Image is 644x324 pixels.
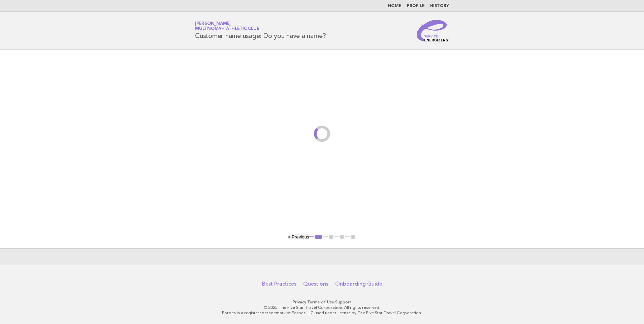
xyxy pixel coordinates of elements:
[303,281,328,287] a: Questions
[195,22,326,39] h1: Customer name usage: Do you have a name?
[407,4,425,8] a: Profile
[195,27,259,31] span: Multnomah Athletic Club
[262,281,296,287] a: Best Practices
[307,300,334,304] a: Terms of Use
[116,305,528,310] p: © 2025 The Five Star Travel Corporation. All rights reserved.
[293,300,306,304] a: Privacy
[417,20,449,41] img: Service Energizers
[195,22,259,31] a: [PERSON_NAME]Multnomah Athletic Club
[335,300,352,304] a: Support
[116,299,528,305] p: · ·
[335,281,382,287] a: Onboarding Guide
[430,4,449,8] a: History
[388,4,401,8] a: Home
[116,310,528,316] p: Forbes is a registered trademark of Forbes LLC used under license by The Five Star Travel Corpora...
